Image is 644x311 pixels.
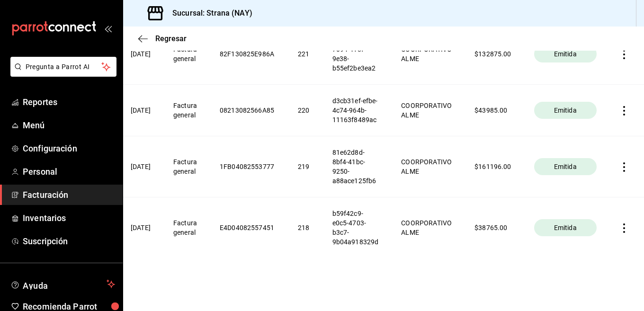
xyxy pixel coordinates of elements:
[390,197,463,258] th: COORPORATIVO ALME
[104,25,112,32] button: open_drawer_menu
[321,197,390,258] th: b59f42c9-e0c5-4703-b3c7-9b04a918329d
[321,85,390,136] th: d3cb31ef-efbe-4c74-964b-11163f8489ac
[463,136,523,197] th: $ 161196.00
[550,162,581,171] span: Emitida
[162,24,208,85] th: Factura general
[390,85,463,136] th: COORPORATIVO ALME
[23,278,103,290] span: Ayuda
[463,85,523,136] th: $ 43985.00
[208,197,286,258] th: E4D04082557451
[23,212,115,224] span: Inventarios
[162,85,208,136] th: Factura general
[550,223,581,232] span: Emitida
[286,136,321,197] th: 219
[321,24,390,85] th: d54241ea-7094-418f-9e38-b55ef2be3ea2
[23,119,115,132] span: Menú
[463,24,523,85] th: $ 132875.00
[463,197,523,258] th: $ 38765.00
[119,85,162,136] th: [DATE]
[155,34,187,43] span: Regresar
[390,136,463,197] th: COORPORATIVO ALME
[23,96,115,108] span: Reportes
[119,197,162,258] th: [DATE]
[390,24,463,85] th: COORPORATIVO ALME
[208,85,286,136] th: 08213082566A85
[23,165,115,178] span: Personal
[321,136,390,197] th: 81e62d8d-8bf4-41bc-9250-a88ace125fb6
[26,62,102,72] span: Pregunta a Parrot AI
[119,136,162,197] th: [DATE]
[10,57,116,77] button: Pregunta a Parrot AI
[23,235,115,248] span: Suscripción
[138,34,187,43] button: Regresar
[208,136,286,197] th: 1FB04082553777
[162,197,208,258] th: Factura general
[165,8,252,19] h3: Sucursal: Strana (NAY)
[162,136,208,197] th: Factura general
[23,142,115,155] span: Configuración
[286,197,321,258] th: 218
[286,85,321,136] th: 220
[119,24,162,85] th: [DATE]
[550,106,581,115] span: Emitida
[23,188,115,201] span: Facturación
[550,49,581,59] span: Emitida
[208,24,286,85] th: 82F130825E986A
[7,69,116,79] a: Pregunta a Parrot AI
[286,24,321,85] th: 221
